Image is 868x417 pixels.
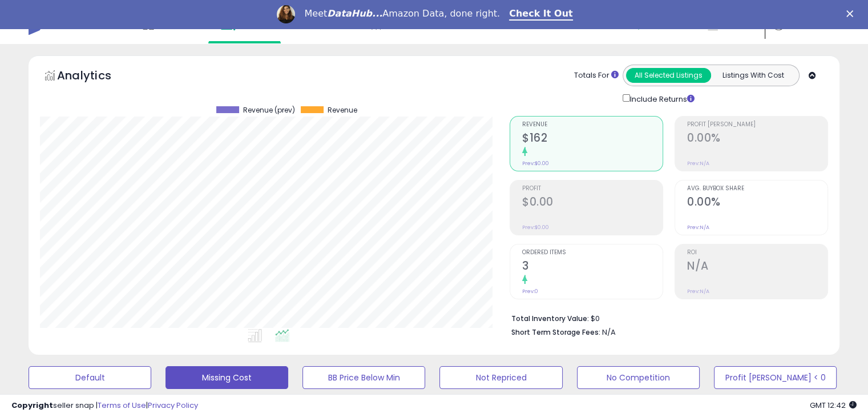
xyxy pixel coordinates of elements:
[302,366,425,389] button: BB Price Below Min
[687,122,827,128] span: Profit [PERSON_NAME]
[522,288,538,295] small: Prev: 0
[522,186,663,192] span: Profit
[511,311,819,324] li: $0
[614,92,708,105] div: Include Returns
[687,186,827,192] span: Avg. Buybox Share
[687,160,709,167] small: Prev: N/A
[11,400,198,411] div: seller snap | |
[687,259,827,275] h2: N/A
[327,8,382,19] i: DataHub...
[522,224,549,231] small: Prev: $0.00
[243,106,295,114] span: Revenue (prev)
[577,366,700,389] button: No Competition
[522,160,549,167] small: Prev: $0.00
[148,400,198,411] a: Privacy Policy
[522,250,663,256] span: Ordered Items
[522,195,663,211] h2: $0.00
[574,70,619,81] div: Totals For
[714,366,837,389] button: Profit [PERSON_NAME] < 0
[511,314,589,323] b: Total Inventory Value:
[277,5,295,23] img: Profile image for Georgie
[687,250,827,256] span: ROI
[328,106,357,114] span: Revenue
[602,327,616,338] span: N/A
[304,8,500,19] div: Meet Amazon Data, done right.
[687,195,827,211] h2: 0.00%
[11,400,53,411] strong: Copyright
[522,131,663,147] h2: $162
[511,327,600,337] b: Short Term Storage Fees:
[165,366,288,389] button: Missing Cost
[687,224,709,231] small: Prev: N/A
[522,122,663,128] span: Revenue
[810,400,857,411] span: 2025-08-18 12:42 GMT
[439,366,562,389] button: Not Repriced
[626,68,711,83] button: All Selected Listings
[239,18,268,30] span: Listings
[509,8,573,21] a: Check It Out
[98,400,146,411] a: Terms of Use
[846,10,858,17] div: Close
[522,259,663,275] h2: 3
[29,366,151,389] button: Default
[773,18,838,44] a: Hi [PERSON_NAME]
[710,68,796,83] button: Listings With Cost
[57,67,134,86] h5: Analytics
[687,131,827,147] h2: 0.00%
[687,288,709,295] small: Prev: N/A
